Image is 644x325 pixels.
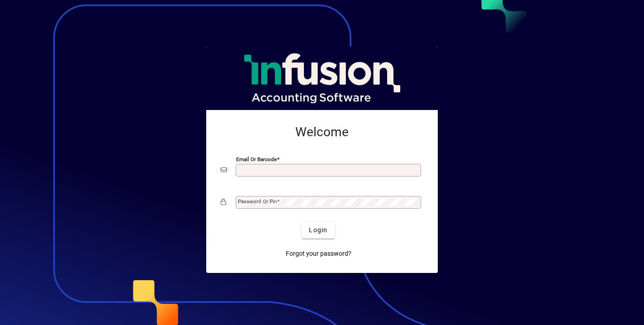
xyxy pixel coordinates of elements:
[238,198,277,205] mat-label: Password or Pin
[309,225,327,235] span: Login
[286,249,351,258] span: Forgot your password?
[221,124,423,140] h2: Welcome
[236,156,277,162] mat-label: Email or Barcode
[282,246,355,262] a: Forgot your password?
[302,222,335,239] button: Login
